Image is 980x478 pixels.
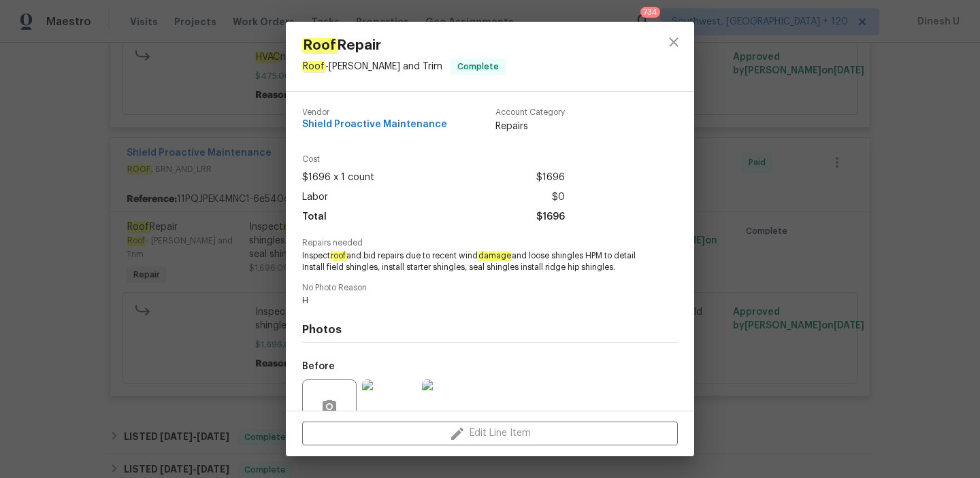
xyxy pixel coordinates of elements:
[302,284,678,292] span: No Photo Reason
[302,168,374,188] span: $1696 x 1 count
[302,38,506,53] span: Repair
[302,188,328,207] span: Labor
[478,251,512,260] em: damage
[302,120,447,130] span: Shield Proactive Maintenance
[302,250,640,273] span: Inspect and bid repairs due to recent wind and loose shingles HPM to detail Install field shingle...
[536,207,565,227] span: $1696
[302,38,337,53] em: Roof
[643,5,657,19] div: 734
[302,239,678,247] span: Repairs needed
[452,60,504,73] span: Complete
[536,168,565,188] span: $1696
[495,120,565,133] span: Repairs
[495,108,565,117] span: Account Category
[552,188,565,207] span: $0
[302,108,447,117] span: Vendor
[302,61,442,72] span: - [PERSON_NAME] and Trim
[302,362,335,371] h5: Before
[302,155,565,164] span: Cost
[302,207,327,227] span: Total
[302,295,640,307] span: H
[330,251,346,260] em: roof
[302,323,678,337] h4: Photos
[657,26,690,58] button: close
[302,61,325,72] em: Roof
